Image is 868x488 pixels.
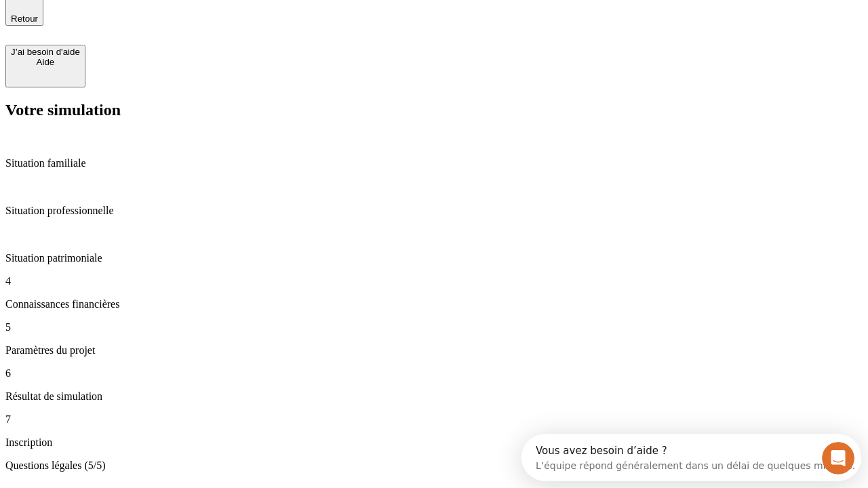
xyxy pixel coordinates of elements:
p: Connaissances financières [5,298,863,310]
button: J’ai besoin d'aideAide [5,45,85,87]
p: 7 [5,413,863,426]
p: Situation familiale [5,157,863,169]
p: 6 [5,367,863,380]
p: Situation patrimoniale [5,252,863,264]
div: Ouvrir le Messenger Intercom [5,5,374,43]
p: Inscription [5,436,863,449]
p: 4 [5,275,863,287]
div: Aide [11,57,80,67]
p: Paramètres du projet [5,344,863,357]
iframe: Intercom live chat [822,442,854,474]
div: L’équipe répond généralement dans un délai de quelques minutes. [14,22,334,37]
h2: Votre simulation [5,101,863,119]
div: Vous avez besoin d’aide ? [14,12,334,22]
div: J’ai besoin d'aide [11,47,80,57]
p: Situation professionnelle [5,205,863,217]
p: Questions légales (5/5) [5,460,863,472]
p: Résultat de simulation [5,390,863,403]
p: 5 [5,321,863,333]
iframe: Intercom live chat discovery launcher [521,434,861,481]
span: Retour [11,14,38,24]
